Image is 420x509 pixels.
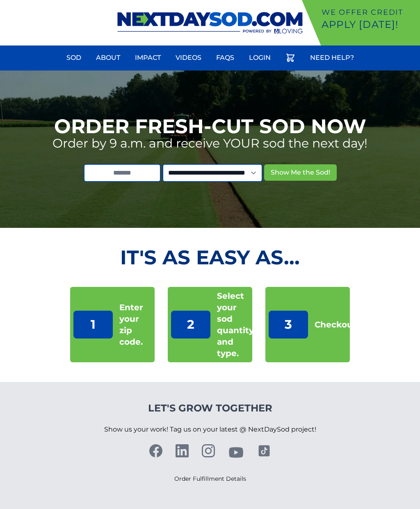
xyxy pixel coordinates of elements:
h1: Order Fresh-Cut Sod Now [54,116,366,136]
a: About [91,48,125,68]
p: Select your sod quantity and type. [217,290,254,359]
h4: Let's Grow Together [104,402,316,415]
p: 2 [171,311,210,339]
p: 3 [269,311,308,339]
a: Order Fulfillment Details [174,475,246,482]
p: Apply [DATE]! [322,18,417,31]
p: Order by 9 a.m. and receive YOUR sod the next day! [52,136,367,151]
p: Checkout! [315,319,359,330]
p: We offer Credit [322,7,417,18]
a: Impact [130,48,166,68]
p: 1 [73,311,113,339]
a: Sod [62,48,86,68]
a: Login [244,48,276,68]
a: FAQs [211,48,239,68]
a: Videos [171,48,206,68]
button: Show Me the Sod! [264,164,337,181]
h2: It's as Easy As... [70,248,350,267]
p: Enter your zip code. [119,302,151,348]
a: Need Help? [305,48,359,68]
p: Show us your work! Tag us on your latest @ NextDaySod project! [104,415,316,444]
